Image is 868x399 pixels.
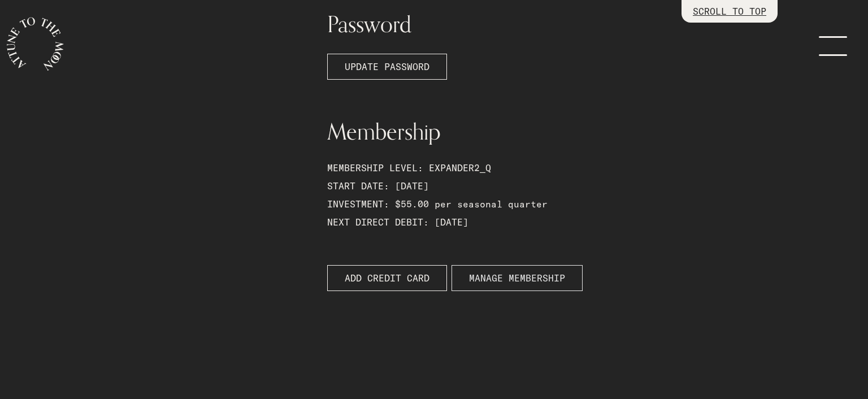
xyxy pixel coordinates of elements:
[327,265,447,291] button: ADD CREDIT CARD
[452,265,583,291] button: MANAGE MEMBERSHIP
[327,120,769,143] h1: Membership
[345,60,429,73] span: UPDATE PASSWORD
[469,271,565,285] span: MANAGE MEMBERSHIP
[327,197,769,211] p: INVESTMENT: $55.00 per seasonal quarter
[327,54,447,80] button: UPDATE PASSWORD
[693,5,766,18] p: SCROLL TO TOP
[327,13,769,36] h1: Password
[327,161,769,175] p: MEMBERSHIP LEVEL: EXPANDER2_Q
[327,179,769,193] p: START DATE: [DATE]
[327,215,769,229] p: NEXT DIRECT DEBIT: [DATE]
[345,271,429,285] span: ADD CREDIT CARD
